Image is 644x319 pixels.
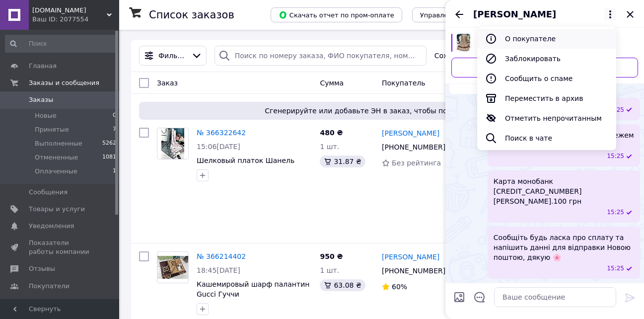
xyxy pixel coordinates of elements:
[477,108,616,128] button: Отметить непрочитанным
[102,153,116,162] span: 1081
[32,15,119,24] div: Ваш ID: 2077554
[5,35,117,53] input: Поиск
[197,157,294,164] a: Шелковый платок Шанель
[197,266,240,274] span: 18:45[DATE]
[113,125,116,134] span: 7
[102,139,116,148] span: 5262
[477,128,616,148] button: Поиск в чате
[320,266,339,274] span: 1 шт.
[392,159,441,167] span: Без рейтинга
[494,176,634,206] span: Карта монобанк [CREDIT_CARD_NUMBER] [PERSON_NAME].100 грн
[473,291,486,304] button: Открыть шаблоны ответов
[451,34,638,54] a: Посмотреть товар
[624,8,636,20] button: Закрыть
[29,239,92,256] span: Показатели работы компании
[197,129,246,137] a: № 366322642
[29,205,85,214] span: Товары и услуги
[29,188,68,197] span: Сообщения
[607,152,624,160] span: 15:25 12.10.2025
[380,264,447,278] div: [PHONE_NUMBER]
[29,264,55,273] span: Отзывы
[35,153,78,162] span: Отмененные
[412,7,506,22] button: Управление статусами
[29,282,70,291] span: Покупатели
[197,280,309,298] a: Кашемировый шарф палантин Gucci Гуччи
[113,167,116,176] span: 1
[320,143,339,151] span: 1 шт.
[32,6,107,15] span: Alfamoda.com.ua
[420,11,498,19] span: Управление статусами
[607,264,624,273] span: 15:25 12.10.2025
[29,299,82,308] span: Каталог ProSale
[382,252,439,262] a: [PERSON_NAME]
[143,106,622,116] span: Сгенерируйте или добавьте ЭН в заказ, чтобы получить оплату
[477,69,616,88] button: Сообщить о спаме
[29,222,74,231] span: Уведомления
[320,156,365,167] div: 31.87 ₴
[473,8,556,21] span: [PERSON_NAME]
[29,62,57,71] span: Главная
[451,58,638,78] a: Оформить
[157,79,178,87] span: Заказ
[157,128,189,159] a: Фото товару
[149,9,234,21] h1: Список заказов
[320,129,343,137] span: 480 ₴
[392,283,407,291] span: 60%
[158,51,187,61] span: Фильтры
[35,125,69,134] span: Принятые
[494,233,634,262] span: Сообщіть будь ласка про сплату та напішить данні для відправки Новою поштою, дякую 🌸
[382,79,426,87] span: Покупатель
[157,256,188,279] img: Фото товару
[477,49,616,69] button: Заблокировать
[197,143,240,151] span: 15:06[DATE]
[161,128,185,159] img: Фото товару
[113,111,116,120] span: 0
[382,128,439,138] a: [PERSON_NAME]
[473,8,616,21] button: [PERSON_NAME]
[477,88,616,108] button: Переместить в архив
[607,208,624,217] span: 15:25 12.10.2025
[320,252,343,260] span: 950 ₴
[453,8,465,20] button: Назад
[35,139,82,148] span: Выполненные
[434,51,516,61] span: Сохраненные фильтры:
[457,34,470,52] img: 2969290708_w640_h640_bezhevyj-sharf-palantin.jpg
[477,29,616,49] button: О покупателе
[29,95,53,104] span: Заказы
[271,7,402,22] button: Скачать отчет по пром-оплате
[157,251,189,283] a: Фото товару
[320,79,344,87] span: Сумма
[320,279,365,291] div: 63.08 ₴
[215,46,427,66] input: Поиск по номеру заказа, ФИО покупателя, номеру телефона, Email, номеру накладной
[380,140,447,154] div: [PHONE_NUMBER]
[35,167,77,176] span: Оплаченные
[35,111,57,120] span: Новые
[29,79,99,87] span: Заказы и сообщения
[279,10,394,19] span: Скачать отчет по пром-оплате
[197,252,246,260] a: № 366214402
